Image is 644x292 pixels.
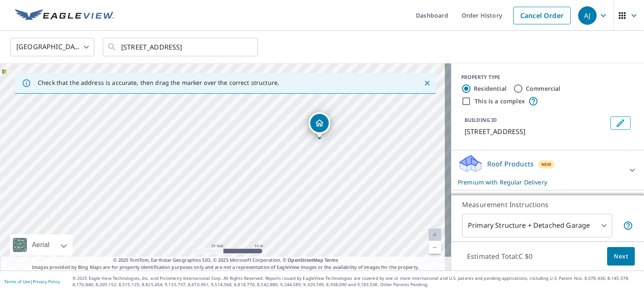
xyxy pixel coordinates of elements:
label: Residential [474,84,506,93]
div: AJ [578,6,597,25]
button: Close [422,78,433,89]
p: Check that the address is accurate, then drag the marker over the correct structure. [38,79,279,87]
label: Commercial [526,84,561,93]
p: | [4,279,60,284]
p: Premium with Regular Delivery [458,178,622,187]
div: Dropped pin, building 1, Residential property, 42 HILLVIEW DR NEWMARKET ON L3Y4H9 [309,112,330,138]
p: BUILDING ID [465,116,497,124]
p: © 2025 Eagle View Technologies, Inc. and Pictometry International Corp. All Rights Reserved. Repo... [73,275,640,288]
button: Edit building 1 [610,116,631,130]
div: [GEOGRAPHIC_DATA] [10,35,94,59]
a: Cancel Order [513,7,571,24]
a: Privacy Policy [33,279,60,284]
span: New [541,161,552,168]
p: [STREET_ADDRESS] [465,126,607,137]
div: Aerial [29,234,52,255]
div: Aerial [10,234,73,255]
img: EV Logo [15,9,114,22]
p: Roof Products [487,159,534,169]
a: Current Level 20, Zoom In Disabled [428,229,441,241]
div: Primary Structure + Detached Garage [462,214,612,237]
button: Next [607,247,635,266]
a: Terms [325,257,338,263]
div: PROPERTY TYPE [461,74,634,81]
span: Next [614,251,628,262]
span: Your report will include the primary structure and a detached garage if one exists. [623,221,633,231]
p: Measurement Instructions [462,200,633,210]
input: Search by address or latitude-longitude [121,35,241,59]
span: © 2025 TomTom, Earthstar Geographics SIO, © 2025 Microsoft Corporation, © [113,257,338,264]
div: Roof ProductsNewPremium with Regular Delivery [458,154,637,187]
a: Terms of Use [4,279,30,284]
a: OpenStreetMap [288,257,323,263]
a: Current Level 20, Zoom Out [428,241,441,254]
label: This is a complex [475,97,525,105]
p: Estimated Total: C $0 [460,247,539,266]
